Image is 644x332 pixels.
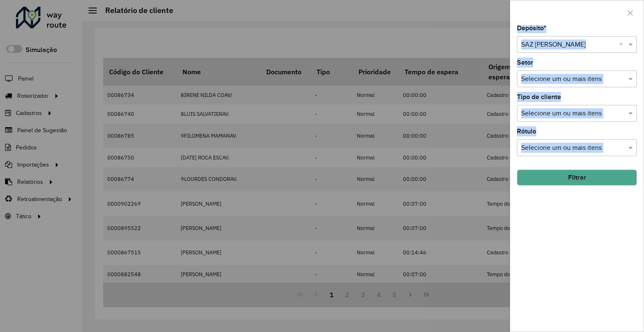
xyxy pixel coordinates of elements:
span: Clear all [619,39,626,50]
label: Rótulo [517,126,536,136]
button: Filtrar [517,170,637,186]
label: Tipo de cliente [517,92,561,102]
label: Setor [517,58,533,68]
label: Depósito [517,23,546,33]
